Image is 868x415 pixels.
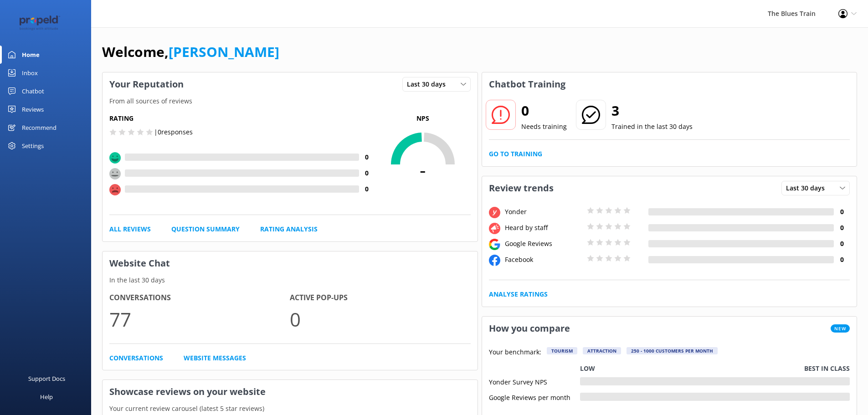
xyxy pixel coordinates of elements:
[786,183,830,193] span: Last 30 days
[22,137,44,155] div: Settings
[359,184,375,194] h4: 0
[102,41,279,63] h1: Welcome,
[103,96,478,106] p: From all sources of reviews
[503,207,585,217] div: Yonder
[489,347,541,358] p: Your benchmark:
[28,369,65,388] div: Support Docs
[375,113,471,123] p: NPS
[521,122,567,132] p: Needs training
[22,118,56,137] div: Recommend
[103,251,478,275] h3: Website Chat
[22,64,38,82] div: Inbox
[611,100,693,122] h2: 3
[375,158,471,181] span: -
[627,347,718,354] div: 250 - 1000 customers per month
[489,377,580,385] div: Yonder Survey NPS
[804,364,850,374] p: Best in class
[482,72,572,96] h3: Chatbot Training
[290,292,470,304] h4: Active Pop-ups
[834,239,850,249] h4: 0
[169,42,279,61] a: [PERSON_NAME]
[359,168,375,178] h4: 0
[503,239,585,249] div: Google Reviews
[831,324,850,333] span: New
[109,353,163,363] a: Conversations
[109,304,290,334] p: 77
[109,224,151,234] a: All Reviews
[109,292,290,304] h4: Conversations
[22,46,40,64] div: Home
[14,15,66,31] img: 12-1677471078.png
[503,255,585,265] div: Facebook
[503,223,585,233] div: Heard by staff
[40,388,53,406] div: Help
[834,255,850,265] h4: 0
[489,289,548,299] a: Analyse Ratings
[290,304,470,334] p: 0
[834,223,850,233] h4: 0
[547,347,577,354] div: Tourism
[489,149,542,159] a: Go to Training
[407,79,451,89] span: Last 30 days
[359,152,375,162] h4: 0
[521,100,567,122] h2: 0
[834,207,850,217] h4: 0
[103,404,478,414] p: Your current review carousel (latest 5 star reviews)
[109,113,375,123] h5: Rating
[580,364,595,374] p: Low
[154,127,193,137] p: | 0 responses
[103,380,478,404] h3: Showcase reviews on your website
[611,122,693,132] p: Trained in the last 30 days
[22,100,44,118] div: Reviews
[482,317,577,340] h3: How you compare
[583,347,621,354] div: Attraction
[22,82,44,100] div: Chatbot
[103,275,478,285] p: In the last 30 days
[103,72,190,96] h3: Your Reputation
[482,176,560,200] h3: Review trends
[489,393,580,401] div: Google Reviews per month
[260,224,318,234] a: Rating Analysis
[184,353,246,363] a: Website Messages
[171,224,240,234] a: Question Summary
